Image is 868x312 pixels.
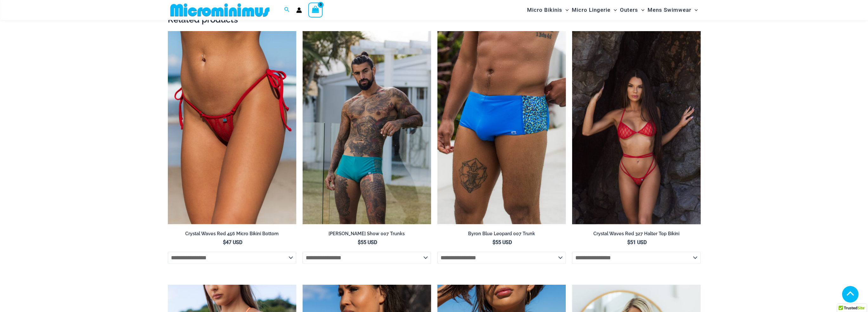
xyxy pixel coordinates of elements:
[358,239,377,245] bdi: 55 USD
[572,31,701,224] img: Crystal Waves 327 Halter Top 4149 Thong 01
[308,3,323,17] a: View Shopping Cart, empty
[620,2,638,18] span: Outers
[284,6,290,14] a: Search icon link
[572,231,701,239] a: Crystal Waves Red 327 Halter Top Bikini
[570,2,618,18] a: Micro LingerieMenu ToggleMenu Toggle
[303,31,431,224] a: Byron Jade Show 007 Trunks 08Byron Jade Show 007 Trunks 09Byron Jade Show 007 Trunks 09
[618,2,646,18] a: OutersMenu ToggleMenu Toggle
[358,239,361,245] span: $
[493,239,512,245] bdi: 55 USD
[562,2,569,18] span: Menu Toggle
[610,2,617,18] span: Menu Toggle
[168,231,296,237] h2: Crystal Waves Red 456 Micro Bikini Bottom
[168,3,272,17] img: MM SHOP LOGO FLAT
[296,7,302,13] a: Account icon link
[572,231,701,237] h2: Crystal Waves Red 327 Halter Top Bikini
[493,239,495,245] span: $
[525,1,701,19] nav: Site Navigation
[627,239,647,245] bdi: 51 USD
[572,31,701,224] a: Crystal Waves 327 Halter Top 01Crystal Waves 327 Halter Top 4149 Thong 01Crystal Waves 327 Halter...
[223,239,242,245] bdi: 47 USD
[303,31,431,224] img: Byron Jade Show 007 Trunks 08
[303,231,431,237] h2: [PERSON_NAME] Show 007 Trunks
[691,2,698,18] span: Menu Toggle
[525,2,570,18] a: Micro BikinisMenu ToggleMenu Toggle
[223,239,226,245] span: $
[303,231,431,239] a: [PERSON_NAME] Show 007 Trunks
[527,2,562,18] span: Micro Bikinis
[437,31,566,224] img: Byron Blue Leopard 007 Trunk 11
[168,31,296,224] a: Crystal Waves 456 Bottom 02Crystal Waves 456 Bottom 01Crystal Waves 456 Bottom 01
[168,231,296,239] a: Crystal Waves Red 456 Micro Bikini Bottom
[646,2,699,18] a: Mens SwimwearMenu ToggleMenu Toggle
[437,31,566,224] a: Byron Blue Leopard 007 Trunk 11Byron Blue Leopard 007 Trunk 12Byron Blue Leopard 007 Trunk 12
[648,2,691,18] span: Mens Swimwear
[168,31,296,224] img: Crystal Waves 456 Bottom 02
[572,2,610,18] span: Micro Lingerie
[627,239,630,245] span: $
[437,231,566,239] a: Byron Blue Leopard 007 Trunk
[638,2,644,18] span: Menu Toggle
[437,231,566,237] h2: Byron Blue Leopard 007 Trunk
